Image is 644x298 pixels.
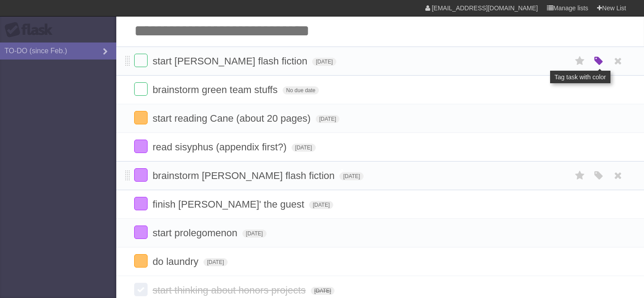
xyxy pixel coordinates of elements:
[134,226,148,239] label: Done
[309,201,333,209] span: [DATE]
[292,144,316,152] span: [DATE]
[134,168,148,182] label: Done
[572,54,589,68] label: Star task
[242,230,267,238] span: [DATE]
[316,115,340,123] span: [DATE]
[134,111,148,124] label: Done
[134,283,148,296] label: Done
[153,227,240,238] span: start prolegomenon
[134,54,148,67] label: Done
[312,58,336,66] span: [DATE]
[134,254,148,268] label: Done
[153,141,289,153] span: read sisyphus (appendix first?)
[153,256,201,267] span: do laundry
[572,168,589,183] label: Star task
[134,197,148,210] label: Done
[134,82,148,96] label: Done
[153,199,306,210] span: finish [PERSON_NAME]' the guest
[153,285,308,296] span: start thinking about honors projects
[153,84,280,95] span: brainstorm green team stuffs
[203,258,228,266] span: [DATE]
[311,287,335,295] span: [DATE]
[4,22,58,38] div: Flask
[134,140,148,153] label: Done
[153,113,313,124] span: start reading Cane (about 20 pages)
[153,55,309,67] span: start [PERSON_NAME] flash fiction
[339,172,364,180] span: [DATE]
[283,86,319,94] span: No due date
[153,170,337,181] span: brainstorm [PERSON_NAME] flash fiction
